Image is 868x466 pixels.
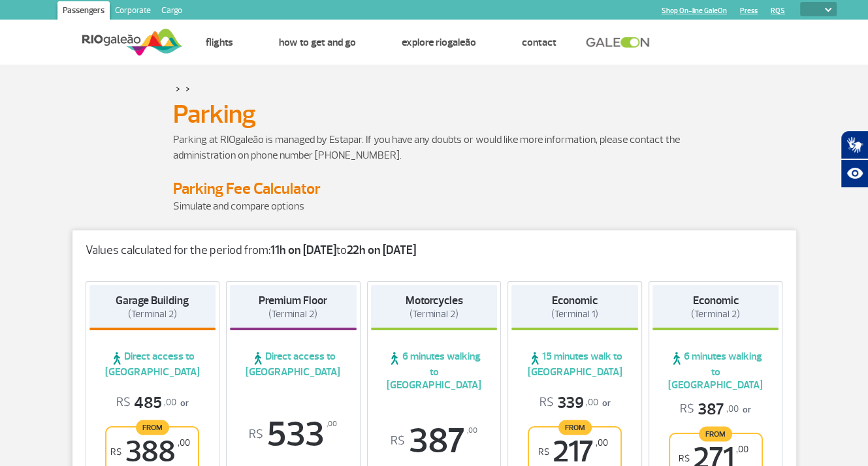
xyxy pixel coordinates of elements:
span: (Terminal 2) [410,308,458,320]
p: or [680,399,751,420]
a: RQS [771,7,785,15]
strong: 22h on [DATE] [347,243,416,258]
p: Values calculated for the period from: to [86,243,783,258]
span: (Terminal 2) [268,308,317,320]
span: 387 [371,424,498,459]
div: Plugin de acessibilidade da Hand Talk. [841,131,868,188]
sup: ,00 [178,437,190,448]
button: Abrir tradutor de língua de sinais. [841,131,868,159]
span: (Terminal 2) [691,308,740,320]
sup: R$ [538,446,549,458]
p: Simulate and compare options [173,198,696,214]
sup: R$ [391,434,405,448]
a: > [185,81,190,96]
span: From [699,426,732,441]
span: Direct access to [GEOGRAPHIC_DATA] [89,350,216,379]
strong: 11h on [DATE] [270,243,336,258]
span: 485 [116,393,176,413]
strong: Motorcycles [405,294,462,307]
a: Passengers [57,1,110,22]
strong: Premium Floor [259,294,327,307]
a: Corporate [110,1,156,22]
p: or [116,393,189,413]
a: Flights [206,36,233,49]
sup: ,00 [596,437,608,448]
strong: Garage Building [116,294,189,307]
span: From [136,420,169,435]
p: Parking at RIOgaleão is managed by Estapar. If you have any doubts or would like more information... [173,132,696,163]
a: Contact [522,36,556,49]
span: 387 [680,399,739,420]
span: 6 minutes walking to [GEOGRAPHIC_DATA] [652,350,779,392]
span: From [558,420,592,435]
button: Abrir recursos assistivos. [841,159,868,188]
span: (Terminal 1) [551,308,598,320]
span: 6 minutes walking to [GEOGRAPHIC_DATA] [371,350,498,392]
sup: R$ [679,453,690,464]
sup: ,00 [327,417,337,431]
p: or [539,393,611,413]
a: Press [740,7,758,15]
span: (Terminal 2) [128,308,177,320]
sup: R$ [249,427,263,442]
h1: Parking [173,103,696,125]
h4: Parking Fee Calculator [173,179,696,198]
a: How to get and go [279,36,356,49]
span: 339 [539,393,598,413]
a: Cargo [156,1,187,22]
span: 533 [230,417,357,452]
strong: Economic [693,294,739,307]
sup: ,00 [467,424,477,438]
a: Shop On-line GaleOn [662,7,727,15]
a: Explore RIOgaleão [402,36,476,49]
strong: Economic [552,294,598,307]
span: 15 minutes walk to [GEOGRAPHIC_DATA] [511,350,638,379]
sup: R$ [110,446,121,458]
span: Direct access to [GEOGRAPHIC_DATA] [230,350,357,379]
a: > [176,81,180,96]
sup: ,00 [736,444,748,455]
